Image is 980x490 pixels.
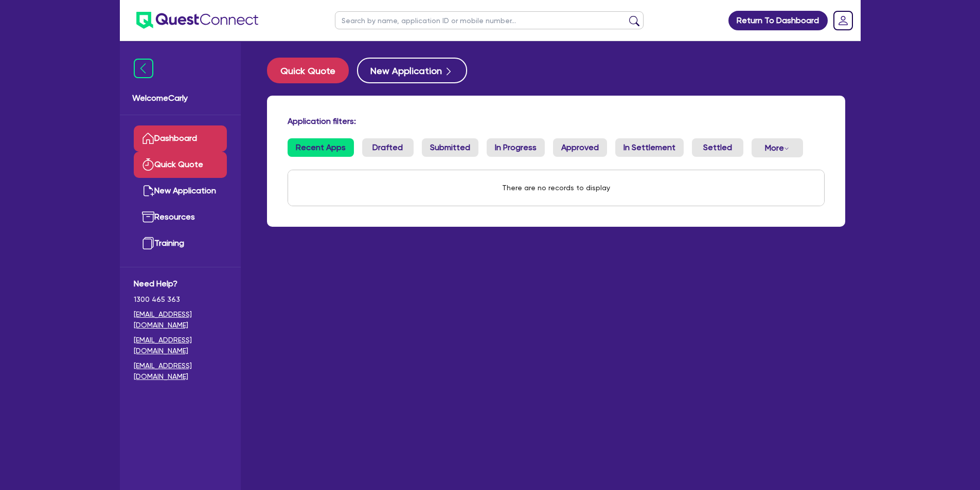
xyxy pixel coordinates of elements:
[134,178,227,204] a: New Application
[357,58,467,83] button: New Application
[134,335,227,356] a: [EMAIL_ADDRESS][DOMAIN_NAME]
[134,230,227,257] a: Training
[553,138,607,157] a: Approved
[335,11,644,29] input: Search by name, application ID or mobile number...
[692,138,743,157] a: Settled
[615,138,684,157] a: In Settlement
[728,11,828,30] a: Return To Dashboard
[142,211,154,223] img: resources
[142,158,154,171] img: quick-quote
[132,92,228,104] span: Welcome Carly
[288,116,825,126] h4: Application filters:
[134,204,227,230] a: Resources
[288,138,354,157] a: Recent Apps
[267,58,357,83] a: Quick Quote
[490,170,622,206] div: There are no records to display
[830,7,857,34] a: Dropdown toggle
[752,138,803,157] button: Dropdown toggle
[134,294,227,305] span: 1300 465 363
[134,360,227,382] a: [EMAIL_ADDRESS][DOMAIN_NAME]
[134,59,153,78] img: icon-menu-close
[134,125,227,152] a: Dashboard
[134,152,227,178] a: Quick Quote
[362,138,414,157] a: Drafted
[136,12,258,29] img: quest-connect-logo-blue
[142,185,154,197] img: new-application
[267,58,349,83] button: Quick Quote
[487,138,545,157] a: In Progress
[134,278,227,290] span: Need Help?
[142,237,154,249] img: training
[422,138,478,157] a: Submitted
[134,309,227,331] a: [EMAIL_ADDRESS][DOMAIN_NAME]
